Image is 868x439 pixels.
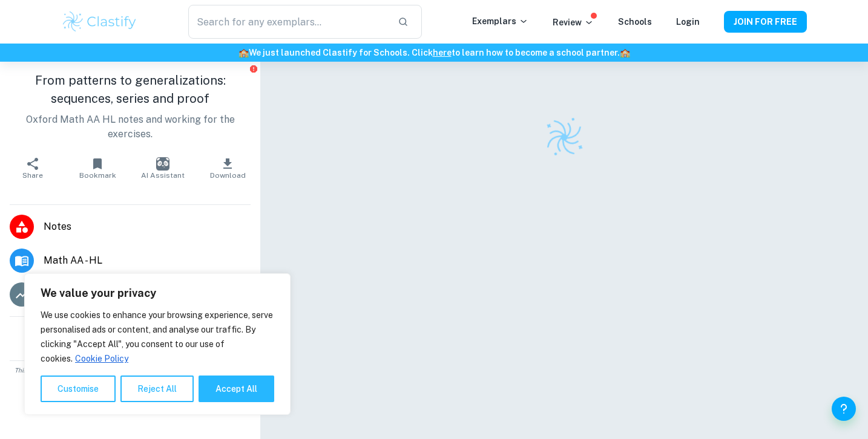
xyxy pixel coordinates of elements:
[65,151,131,185] button: Bookmark
[724,11,807,33] button: JOIN FOR FREE
[5,366,255,384] span: This is an example of past student work. Do not copy or submit as your own. Use to understand the...
[199,376,274,402] button: Accept All
[41,376,116,402] button: Customise
[10,112,251,141] p: Oxford Math AA HL notes and working for the exercises.
[2,46,866,59] h6: We just launched Clastify for Schools. Click to learn how to become a school partner.
[238,48,249,57] span: 🏫
[61,10,138,34] img: Clastify logo
[141,171,185,180] span: AI Assistant
[10,71,251,108] h1: From patterns to generalizations: sequences, series and proof
[472,15,528,28] p: Exemplars
[832,397,856,421] button: Help and Feedback
[196,151,261,185] button: Download
[44,219,251,234] span: Notes
[618,17,652,27] a: Schools
[249,64,258,73] button: Report issue
[676,17,700,27] a: Login
[433,48,452,57] a: here
[79,171,116,180] span: Bookmark
[22,171,43,180] span: Share
[156,157,169,171] img: AI Assistant
[44,253,251,268] span: Math AA - HL
[41,286,274,301] p: We value your privacy
[620,48,630,57] span: 🏫
[120,376,194,402] button: Reject All
[74,353,129,364] a: Cookie Policy
[538,111,590,163] img: Clastify logo
[188,5,388,39] input: Search for any exemplars...
[41,308,274,366] p: We use cookies to enhance your browsing experience, serve personalised ads or content, and analys...
[553,16,594,29] p: Review
[24,273,291,415] div: We value your privacy
[130,151,196,185] button: AI Assistant
[210,171,246,180] span: Download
